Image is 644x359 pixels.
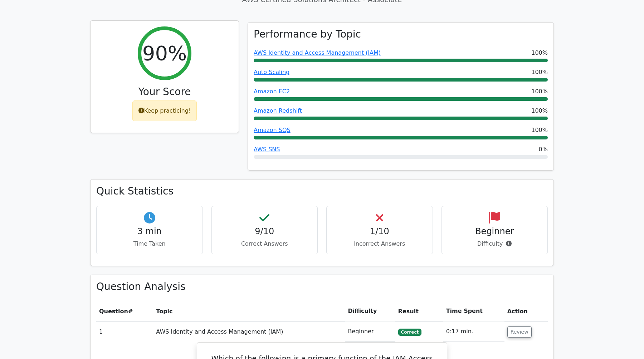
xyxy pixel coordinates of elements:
[531,49,548,57] span: 100%
[332,226,427,237] h4: 1/10
[531,107,548,115] span: 100%
[96,185,548,197] h3: Quick Statistics
[345,301,395,321] th: Difficulty
[254,146,280,153] a: AWS SNS
[504,301,548,321] th: Action
[531,87,548,96] span: 100%
[99,308,128,315] span: Question
[142,41,187,65] h2: 90%
[254,107,302,114] a: Amazon Redshift
[153,301,345,321] th: Topic
[132,100,197,121] div: Keep practicing!
[254,49,381,56] a: AWS Identity and Access Management (IAM)
[345,321,395,342] td: Beginner
[254,88,290,95] a: Amazon EC2
[254,127,291,133] a: Amazon SQS
[218,226,312,237] h4: 9/10
[395,301,443,321] th: Result
[443,321,504,342] td: 0:17 min.
[96,86,233,98] h3: Your Score
[443,301,504,321] th: Time Spent
[539,145,548,154] span: 0%
[102,240,197,248] p: Time Taken
[332,240,427,248] p: Incorrect Answers
[531,68,548,77] span: 100%
[531,126,548,134] span: 100%
[254,28,361,40] h3: Performance by Topic
[102,226,197,237] h4: 3 min
[507,326,532,338] button: Review
[448,240,542,248] p: Difficulty
[96,301,153,321] th: #
[448,226,542,237] h4: Beginner
[254,69,289,75] a: Auto Scaling
[398,329,421,336] span: Correct
[153,321,345,342] td: AWS Identity and Access Management (IAM)
[96,281,548,293] h3: Question Analysis
[218,240,312,248] p: Correct Answers
[96,321,153,342] td: 1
